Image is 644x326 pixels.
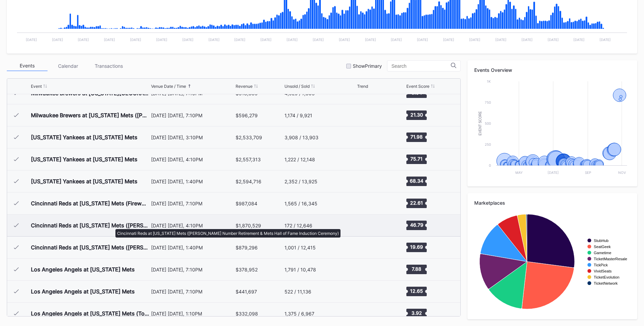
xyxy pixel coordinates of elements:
text: [DATE] [234,38,245,42]
text: 71.98 [410,134,423,140]
svg: Chart title [474,78,630,180]
div: Venue Date / Time [151,84,186,89]
text: [DATE] [156,38,167,42]
text: [DATE] [208,38,220,42]
div: $378,952 [236,267,258,272]
text: 19.69 [410,244,423,250]
div: Los Angeles Angels at [US_STATE] Mets [31,288,135,295]
text: [DATE] [495,38,507,42]
text: 250 [485,142,491,146]
text: [DATE] [443,38,454,42]
text: SeatGeek [594,245,611,249]
div: $1,870,529 [236,223,261,228]
text: StubHub [594,239,609,243]
text: TicketNetwork [594,281,618,285]
text: [DATE] [130,38,141,42]
div: 172 / 12,646 [284,223,312,228]
div: $987,084 [236,201,257,206]
input: Search [391,63,451,69]
text: May [515,170,523,175]
svg: Chart title [357,305,378,322]
svg: Chart title [357,173,378,190]
svg: Chart title [474,211,630,312]
text: 75.71 [410,156,423,162]
text: VividSeats [594,269,612,273]
text: 22.61 [410,200,423,206]
div: $2,557,313 [236,157,261,162]
text: [DATE] [182,38,194,42]
div: [US_STATE] Yankees at [US_STATE] Mets [31,178,137,185]
text: [DATE] [313,38,324,42]
div: Cincinnati Reds at [US_STATE] Mets (Fireworks Night) [31,200,149,207]
div: [DATE] [DATE], 3:10PM [151,135,234,140]
div: 1,222 / 12,148 [284,157,315,162]
text: [DATE] [339,38,350,42]
text: 12.65 [410,288,423,294]
div: [DATE] [DATE], 1:40PM [151,179,234,184]
text: Event Score [478,111,482,136]
svg: Chart title [357,217,378,234]
text: [DATE] [26,38,37,42]
div: Cincinnati Reds at [US_STATE] Mets ([PERSON_NAME] Number Retirement & Mets Hall of Fame Induction... [31,222,149,229]
div: Calendar [48,61,88,71]
text: 500 [485,121,491,125]
text: 7.88 [412,266,421,272]
text: [DATE] [104,38,115,42]
div: [DATE] [DATE], 4:10PM [151,223,234,228]
svg: Chart title [357,239,378,256]
text: 1k [487,79,491,83]
text: [DATE] [78,38,89,42]
div: [US_STATE] Yankees at [US_STATE] Mets [31,134,137,141]
text: 750 [485,100,491,104]
svg: Chart title [357,129,378,146]
div: $332,098 [236,311,258,317]
svg: Chart title [357,107,378,124]
text: [DATE] [260,38,272,42]
svg: Chart title [357,261,378,278]
div: $596,279 [236,113,258,118]
div: $2,533,709 [236,135,262,140]
text: TickPick [594,263,608,267]
div: 1,791 / 10,478 [284,267,316,272]
text: 21.30 [410,112,423,118]
text: [DATE] [417,38,428,42]
div: $879,296 [236,245,258,250]
div: Transactions [88,61,129,71]
div: Event Score [406,84,429,89]
svg: Chart title [357,283,378,300]
svg: Chart title [357,151,378,168]
div: [DATE] [DATE], 1:10PM [151,311,234,317]
text: Gametime [594,251,611,255]
div: Marketplaces [474,200,630,206]
div: [DATE] [DATE], 7:10PM [151,113,234,118]
text: 0 [489,163,491,167]
div: 1,565 / 16,345 [284,201,317,206]
div: Los Angeles Angels at [US_STATE] Mets (Topps Baseball Cards Giveaway) [31,310,149,317]
text: [DATE] [287,38,298,42]
text: [DATE] [52,38,63,42]
div: Revenue [236,84,253,89]
div: 522 / 11,136 [284,289,311,294]
div: Events [7,61,48,71]
div: 1,375 / 6,967 [284,311,314,317]
text: TicketEvolution [594,275,619,279]
div: Cincinnati Reds at [US_STATE] Mets ([PERSON_NAME] Bobblehead Giveaway) [31,244,149,251]
div: Event [31,84,42,89]
div: [DATE] [DATE], 7:10PM [151,289,234,294]
text: Nov [618,170,626,175]
div: 1,001 / 12,415 [284,245,316,250]
text: 3.92 [411,310,422,316]
div: [DATE] [DATE], 7:10PM [151,267,234,272]
div: [DATE] [DATE], 4:10PM [151,157,234,162]
text: [DATE] [600,38,611,42]
div: $441,697 [236,289,257,294]
div: 2,352 / 13,925 [284,179,317,184]
text: 68.34 [410,178,423,184]
div: [US_STATE] Yankees at [US_STATE] Mets [31,156,137,163]
text: [DATE] [391,38,402,42]
div: 1,174 / 9,921 [284,113,312,118]
div: Unsold / Sold [284,84,310,89]
div: 3,908 / 13,903 [284,135,318,140]
text: [DATE] [365,38,376,42]
svg: Chart title [357,195,378,212]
